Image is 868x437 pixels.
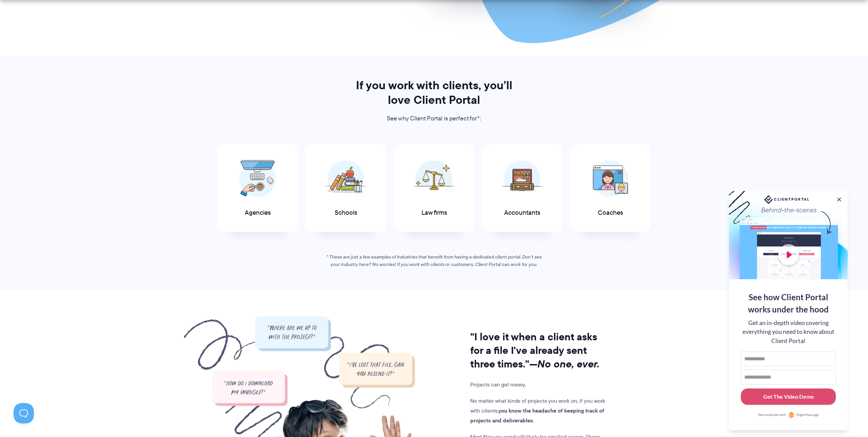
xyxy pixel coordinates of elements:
[758,412,786,418] span: Personalized with
[470,330,608,371] h2: "I love it when a client asks for a file I've already sent three times."
[327,253,542,268] em: * These are just a few examples of industries that benefit from having a dedicated client portal....
[14,403,34,423] iframe: Toggle Customer Support
[741,319,836,345] div: Get an in-depth video covering everything you need to know about Client Portal
[741,388,836,405] button: Get The Video Demo
[796,412,818,418] span: RightMessage
[394,144,474,232] a: Law firms
[245,209,271,216] span: Agencies
[504,209,540,216] span: Accountants
[470,380,608,389] p: Projects can get messy.
[741,412,836,418] a: Personalized withRightMessage
[788,412,795,418] img: Personalized with RightMessage
[421,209,447,216] span: Law firms
[470,406,604,424] strong: you know the headache of keeping track of projects and deliverables
[305,144,386,232] a: Schools
[570,144,651,232] a: Coaches
[347,114,521,124] p: See why Client Portal is perfect for*:
[482,144,563,232] a: Accountants
[741,291,836,316] div: See how Client Portal works under the hood
[347,78,521,107] h2: If you work with clients, you’ll love Client Portal
[470,396,608,425] p: No matter what kinds of projects you work on, if you work with clients, .
[529,356,599,372] i: —No one, ever.
[598,209,623,216] span: Coaches
[763,393,814,401] div: Get The Video Demo
[335,209,357,216] span: Schools
[217,144,298,232] a: Agencies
